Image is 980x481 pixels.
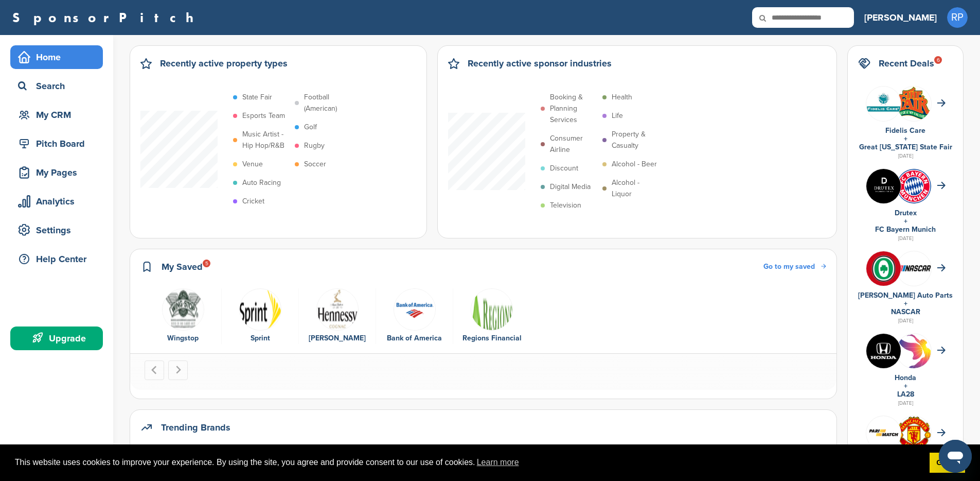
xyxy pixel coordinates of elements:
p: Property & Casualty [612,129,659,151]
div: 3 of 5 [299,288,376,344]
img: V7vhzcmg 400x400 [866,251,901,286]
p: Digital Media [550,181,591,193]
button: Go to last slide [145,360,164,380]
a: Home [10,45,103,69]
span: RP [947,7,968,28]
p: Television [550,200,581,211]
p: Life [612,110,623,122]
h2: Trending Brands [161,420,230,435]
div: Settings [15,221,103,239]
img: Data [866,87,901,121]
h3: [PERSON_NAME] [864,10,937,25]
img: Data [471,288,513,331]
a: FC Bayern Munich [875,225,936,234]
img: Bofa logo [394,288,436,331]
a: Drutex [895,209,917,217]
img: Screen shot 2018 07 10 at 12.33.29 pm [866,427,901,439]
img: La 2028 olympics logo [897,334,931,395]
a: learn more about cookies [475,455,521,470]
img: 7569886e 0a8b 4460 bc64 d028672dde70 [897,265,931,271]
p: Cricket [242,196,264,207]
div: 6 [934,56,942,64]
a: Pitch Board [10,132,103,156]
button: Next slide [168,360,188,380]
a: Great [US_STATE] State Fair [859,143,952,151]
div: Regions Financial [458,333,525,344]
a: My CRM [10,103,103,127]
a: Analytics [10,190,103,213]
a: Go to my saved [763,261,826,272]
div: Upgrade [15,329,103,348]
div: 1 of 5 [145,288,222,344]
h2: Recent Deals [879,56,934,71]
p: Discount [550,163,578,174]
div: [DATE] [858,234,953,243]
a: Open uri20141112 50798 1nt3kn2 Wingstop [150,288,216,344]
a: Honda [895,373,916,382]
img: Open uri20141112 64162 1lb1st5?1415809441 [897,416,931,451]
span: Go to my saved [763,262,815,271]
a: Help Center [10,247,103,271]
h2: Recently active property types [160,56,288,71]
img: Images (4) [866,169,901,203]
a: Open uri20141112 50798 1ezjo06 [PERSON_NAME] [304,288,370,344]
p: Rugby [304,140,325,151]
div: 5 [203,260,210,267]
span: This website uses cookies to improve your experience. By using the site, you agree and provide co... [15,455,921,470]
div: Home [15,48,103,66]
img: Download [897,87,931,121]
img: Kln5su0v 400x400 [866,334,901,368]
iframe: Button to launch messaging window [939,440,972,473]
a: dismiss cookie message [930,453,965,473]
img: Open uri20141112 50798 1ezjo06 [316,288,359,331]
a: Settings [10,218,103,242]
p: Alcohol - Liquor [612,177,659,200]
a: NASCAR [891,307,920,316]
div: 4 of 5 [376,288,453,344]
div: Search [15,77,103,95]
h2: My Saved [162,260,203,274]
div: 5 of 5 [453,288,530,344]
p: State Fair [242,92,272,103]
div: 2 of 5 [222,288,299,344]
a: Fidelis Care [885,126,925,135]
div: [DATE] [858,316,953,325]
a: Search [10,74,103,98]
a: Upgrade [10,327,103,350]
div: Wingstop [150,333,216,344]
a: + [904,217,907,226]
div: [PERSON_NAME] [304,333,370,344]
div: Pitch Board [15,134,103,153]
div: My CRM [15,106,103,124]
div: Help Center [15,250,103,268]
p: Booking & Planning Services [550,92,597,126]
p: Health [612,92,632,103]
p: Consumer Airline [550,133,597,156]
div: [DATE] [858,399,953,408]
a: SponsorPitch [12,11,200,24]
a: + [904,134,907,143]
div: Analytics [15,192,103,211]
h2: Recently active sponsor industries [468,56,612,71]
div: My Pages [15,163,103,182]
p: Soccer [304,159,326,170]
a: + [904,382,907,390]
a: Data Regions Financial [458,288,525,344]
p: Alcohol - Beer [612,159,657,170]
a: Data Sprint [227,288,293,344]
div: [DATE] [858,151,953,161]
a: Bofa logo Bank of America [381,288,448,344]
img: Open uri20141112 64162 1l1jknv?1415809301 [897,169,931,203]
a: [PERSON_NAME] [864,6,937,29]
p: Music Artist - Hip Hop/R&B [242,129,290,151]
img: Open uri20141112 50798 1nt3kn2 [162,288,204,331]
p: Esports Team [242,110,285,122]
a: [PERSON_NAME] Auto Parts [858,291,953,300]
p: Auto Racing [242,177,281,188]
a: + [904,299,907,308]
img: Data [239,288,281,331]
div: Bank of America [381,333,448,344]
a: My Pages [10,161,103,184]
p: Golf [304,122,317,133]
div: Sprint [227,333,293,344]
